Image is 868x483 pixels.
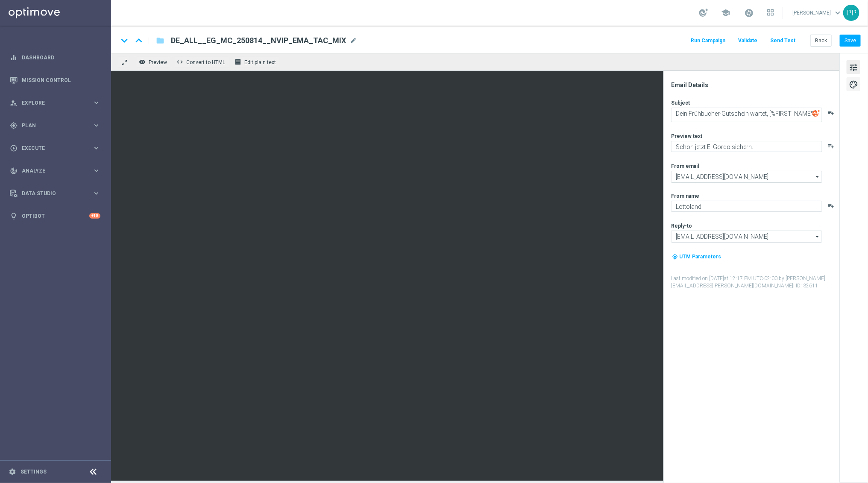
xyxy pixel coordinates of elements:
div: Optibot [10,205,100,227]
i: settings [9,468,16,476]
i: person_search [10,99,18,107]
div: Explore [10,99,92,107]
span: Explore [22,100,92,105]
span: Convert to HTML [186,59,225,65]
i: arrow_drop_down [813,171,822,182]
span: | ID: 32611 [793,283,818,289]
button: palette [847,77,860,91]
div: +10 [89,213,100,219]
a: Mission Control [22,69,100,91]
button: playlist_add [827,202,834,209]
i: gps_fixed [10,122,18,129]
i: receipt [235,59,241,65]
div: Execute [10,144,92,152]
label: Reply-to [671,222,692,229]
span: mode_edit [349,37,357,44]
i: lightbulb [10,212,18,220]
button: tune [847,60,860,74]
button: Validate [737,35,759,47]
button: lightbulb Optibot +10 [9,213,101,220]
button: Send Test [769,35,797,47]
div: Mission Control [10,69,100,91]
span: Validate [738,38,757,44]
button: playlist_add [827,143,834,149]
span: school [721,8,730,18]
label: Subject [671,100,690,106]
i: keyboard_arrow_up [132,34,145,47]
i: keyboard_arrow_down [118,34,131,47]
button: equalizer Dashboard [9,54,101,61]
button: gps_fixed Plan keyboard_arrow_right [9,122,101,129]
button: Back [810,35,832,47]
a: Settings [21,469,47,474]
span: Edit plain text [244,59,276,65]
button: play_circle_outline Execute keyboard_arrow_right [9,145,101,152]
a: [PERSON_NAME]keyboard_arrow_down [792,6,843,19]
label: Preview text [671,133,702,140]
div: Dashboard [10,46,100,69]
i: keyboard_arrow_right [92,144,100,152]
div: Email Details [671,81,839,89]
span: UTM Parameters [679,254,721,260]
button: Save [840,35,861,47]
span: Data Studio [22,191,92,196]
span: Preview [149,59,167,65]
span: DE_ALL__EG_MC_250814__NVIP_EMA_TAC_MIX [171,35,346,46]
span: tune [849,62,858,73]
div: Plan [10,122,92,129]
i: keyboard_arrow_right [92,167,100,175]
button: Mission Control [9,77,101,84]
a: Optibot [22,205,89,227]
span: code [176,59,183,65]
a: Dashboard [22,46,100,69]
i: equalizer [10,54,18,61]
label: From email [671,163,699,170]
i: keyboard_arrow_right [92,121,100,129]
span: palette [849,79,858,90]
i: my_location [672,254,678,260]
i: keyboard_arrow_right [92,189,100,197]
button: Data Studio keyboard_arrow_right [9,190,101,197]
input: Select [671,231,822,243]
button: receipt Edit plain text [232,56,280,67]
i: arrow_drop_down [813,231,822,242]
button: remove_red_eye Preview [137,56,171,67]
i: remove_red_eye [139,59,146,65]
button: playlist_add [827,109,834,116]
button: person_search Explore keyboard_arrow_right [9,100,101,106]
button: code Convert to HTML [174,56,229,67]
span: Plan [22,123,92,128]
div: Data Studio [10,190,92,197]
label: From name [671,193,699,199]
button: track_changes Analyze keyboard_arrow_right [9,167,101,174]
i: track_changes [10,167,18,175]
button: my_location UTM Parameters [671,252,722,261]
button: folder [155,34,165,47]
i: play_circle_outline [10,144,18,152]
label: Last modified on [DATE] at 12:17 PM UTC-02:00 by [PERSON_NAME][EMAIL_ADDRESS][PERSON_NAME][DOMAIN... [671,275,839,290]
span: Execute [22,146,92,151]
i: keyboard_arrow_right [92,99,100,107]
i: folder [156,35,164,46]
span: keyboard_arrow_down [833,8,842,18]
button: Run Campaign [689,35,727,47]
input: Select [671,171,822,183]
div: PP [843,5,859,21]
span: Analyze [22,168,92,173]
img: optiGenie.svg [812,109,820,117]
div: Analyze [10,167,92,175]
